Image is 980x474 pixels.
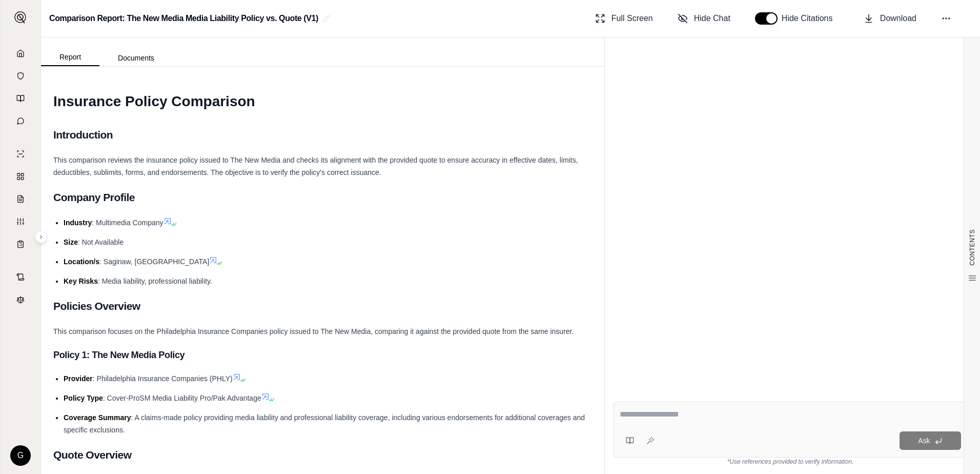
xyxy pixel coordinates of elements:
span: : Philadelphia Insurance Companies (PHLY) [93,374,233,383]
span: Hide Citations [782,12,839,25]
span: Provider [64,374,93,383]
a: Coverage Table [7,234,34,254]
span: : Not Available [78,238,124,246]
span: Policy Type [64,394,103,402]
a: Custom Report [7,211,34,232]
span: This comparison focuses on the Philadelphia Insurance Companies policy issued to The New Media, c... [53,327,574,335]
a: Contract Analysis [7,267,34,287]
h2: Company Profile [53,187,592,208]
a: Chat [7,111,34,131]
span: CONTENTS [968,229,976,266]
a: Documents Vault [7,66,34,86]
h2: Policies Overview [53,295,592,317]
button: Hide Chat [673,8,734,29]
span: : A claims-made policy providing media liability and professional liability coverage, including v... [64,413,585,434]
span: Key Risks [64,277,98,285]
button: Documents [99,50,173,66]
span: Coverage Summary [64,413,131,422]
a: Single Policy [7,144,34,164]
button: Expand sidebar [10,7,31,28]
a: Claim Coverage [7,189,34,209]
span: Download [880,12,916,25]
button: Download [860,8,921,29]
span: : Multimedia Company [92,219,163,227]
h2: Comparison Report: The New Media Media Liability Policy vs. Quote (V1) [49,9,318,28]
button: Ask [900,431,961,450]
button: Report [41,49,99,66]
h2: Quote Overview [53,444,592,466]
h1: Insurance Policy Comparison [53,87,592,116]
a: Prompt Library [7,88,34,109]
span: : Cover-ProSM Media Liability Pro/Pak Advantage [103,394,261,402]
span: Full Screen [611,12,653,25]
h3: Policy 1: The New Media Policy [53,346,592,364]
span: Location/s [64,258,99,266]
span: This comparison reviews the insurance policy issued to The New Media and checks its alignment wit... [53,156,578,176]
div: G [10,445,31,466]
span: Industry [64,219,92,227]
a: Legal Search Engine [7,289,34,310]
button: Expand sidebar [35,231,47,243]
a: Policy Comparisons [7,166,34,187]
span: : Saginaw, [GEOGRAPHIC_DATA] [99,258,209,266]
img: Expand sidebar [14,11,27,24]
span: Size [64,238,78,246]
div: *Use references provided to verify information. [613,458,968,466]
span: Ask [918,437,930,445]
h2: Introduction [53,124,592,146]
span: : Media liability, professional liability. [98,277,212,285]
span: Hide Chat [694,12,730,25]
a: Home [7,43,34,64]
button: Full Screen [591,8,657,29]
